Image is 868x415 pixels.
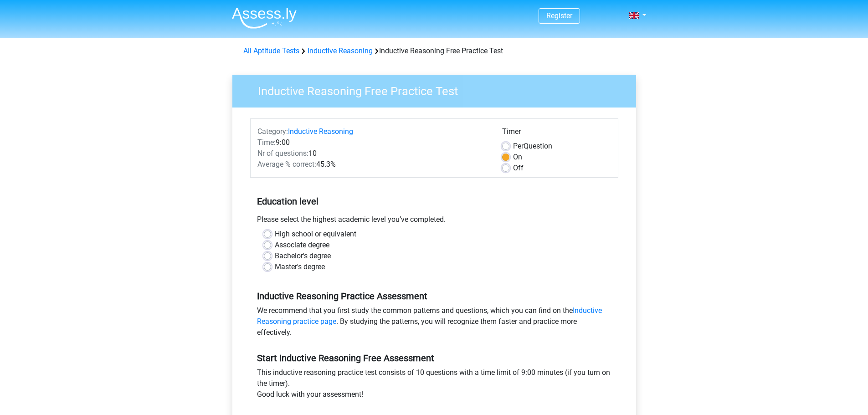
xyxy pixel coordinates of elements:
[250,367,618,404] div: This inductive reasoning practice test consists of 10 questions with a time limit of 9:00 minutes...
[275,240,329,251] label: Associate degree
[251,159,495,170] div: 45.3%
[513,142,524,150] span: Per
[275,229,356,240] label: High school or equivalent
[257,127,288,136] span: Category:
[257,192,611,210] h5: Education level
[546,11,572,20] a: Register
[308,46,373,55] a: Inductive Reasoning
[251,137,495,148] div: 9:00
[288,127,353,136] a: Inductive Reasoning
[257,353,611,364] h5: Start Inductive Reasoning Free Assessment
[250,305,618,342] div: We recommend that you first study the common patterns and questions, which you can find on the . ...
[513,163,524,174] label: Off
[247,81,629,98] h3: Inductive Reasoning Free Practice Test
[513,141,552,152] label: Question
[257,291,611,302] h5: Inductive Reasoning Practice Assessment
[240,46,629,56] div: Inductive Reasoning Free Practice Test
[257,160,316,169] span: Average % correct:
[250,214,618,229] div: Please select the highest academic level you’ve completed.
[513,152,522,163] label: On
[275,251,331,261] label: Bachelor's degree
[251,148,495,159] div: 10
[243,46,299,55] a: All Aptitude Tests
[502,126,611,141] div: Timer
[257,149,308,158] span: Nr of questions:
[257,138,276,147] span: Time:
[275,261,325,272] label: Master's degree
[232,7,297,29] img: Assessly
